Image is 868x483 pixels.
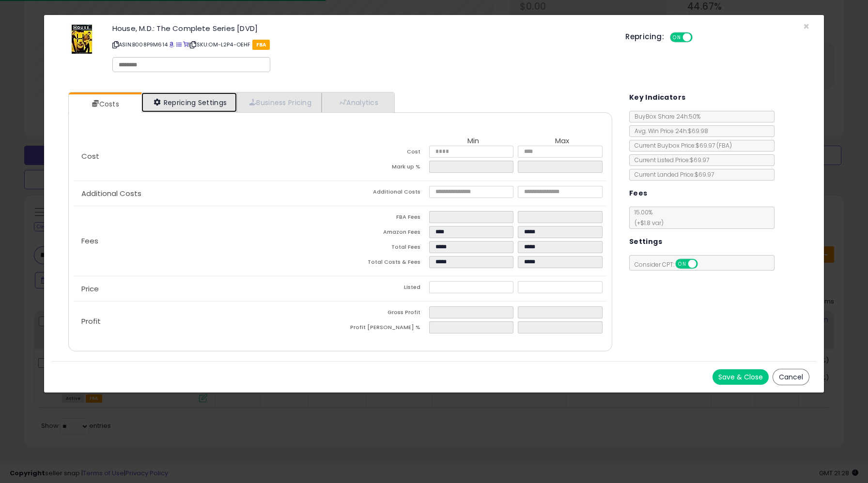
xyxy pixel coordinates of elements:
span: OFF [696,260,712,268]
span: Avg. Win Price 24h: $69.98 [630,127,708,135]
a: BuyBox page [169,41,174,48]
h5: Settings [629,236,662,248]
span: (+$1.8 var) [630,219,664,227]
h3: House, M.D.: The Complete Series [DVD] [112,25,611,32]
a: Costs [69,94,140,114]
td: Mark up % [340,161,429,176]
img: 51RFSx5+LqL._SL60_.jpg [67,25,96,54]
a: Repricing Settings [141,92,237,112]
p: Additional Costs [74,190,341,197]
td: Total Costs & Fees [340,256,429,271]
td: Additional Costs [340,186,429,201]
a: All offer listings [176,41,182,48]
span: Current Landed Price: $69.97 [630,170,714,179]
span: FBA [252,40,270,50]
p: Fees [74,237,341,245]
button: Save & Close [713,369,769,385]
p: Price [74,285,341,293]
span: ON [671,33,683,42]
td: Amazon Fees [340,226,429,241]
span: 15.00 % [630,208,664,227]
a: Business Pricing [237,92,322,112]
td: Gross Profit [340,306,429,321]
span: BuyBox Share 24h: 50% [630,112,700,121]
span: Current Buybox Price: [630,141,732,150]
td: Cost [340,146,429,161]
td: Total Fees [340,241,429,256]
span: OFF [691,33,707,42]
p: Cost [74,152,341,160]
span: $69.97 [696,141,732,150]
button: Cancel [773,369,809,385]
th: Max [518,137,607,146]
span: ON [676,260,688,268]
span: × [803,19,809,33]
span: ( FBA ) [716,141,732,150]
h5: Repricing: [625,33,664,41]
a: Your listing only [183,41,188,48]
p: ASIN: B008P9M614 | SKU: OM-L2P4-OEHF [112,37,611,52]
td: FBA Fees [340,211,429,226]
p: Profit [74,317,341,325]
a: Analytics [322,92,393,112]
td: Profit [PERSON_NAME] % [340,321,429,336]
span: Current Listed Price: $69.97 [630,156,709,164]
th: Min [429,137,518,146]
td: Listed [340,281,429,296]
h5: Key Indicators [629,91,686,104]
span: Consider CPT: [630,260,711,269]
h5: Fees [629,187,648,199]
